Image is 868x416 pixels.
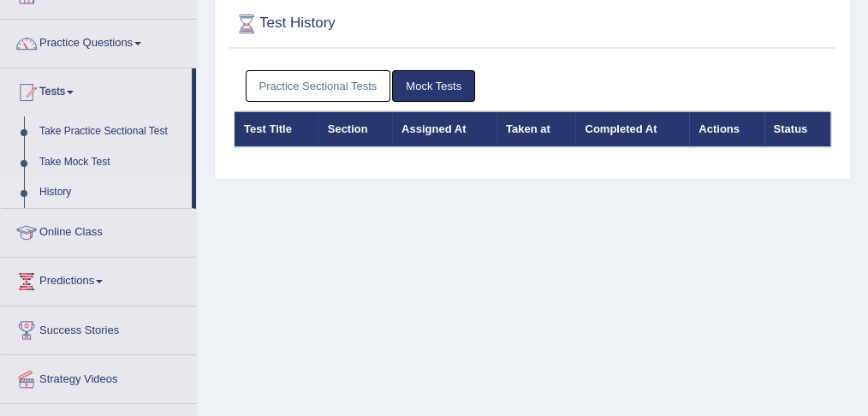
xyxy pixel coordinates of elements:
[496,111,575,147] th: Taken at
[1,20,196,62] a: Practice Questions
[689,111,764,147] th: Actions
[235,111,318,147] th: Test Title
[1,306,196,349] a: Success Stories
[1,68,192,111] a: Tests
[764,111,831,147] th: Status
[32,116,192,147] a: Take Practice Sectional Test
[246,70,391,102] a: Practice Sectional Tests
[32,177,192,208] a: History
[575,111,689,147] th: Completed At
[1,355,196,398] a: Strategy Videos
[32,147,192,178] a: Take Mock Test
[1,209,196,252] a: Online Class
[392,70,475,102] a: Mock Tests
[392,111,496,147] th: Assigned At
[1,258,196,300] a: Predictions
[234,11,604,37] h2: Test History
[318,111,392,147] th: Section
